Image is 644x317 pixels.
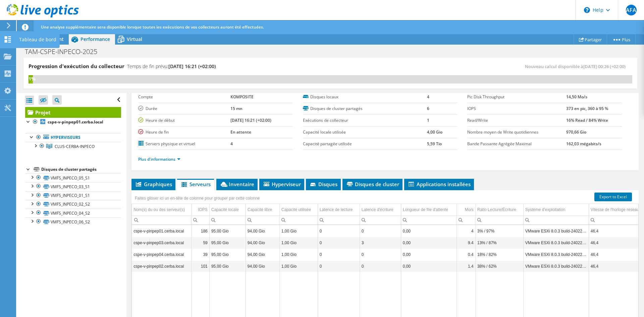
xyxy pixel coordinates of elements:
td: Capacité locale Column [209,204,246,216]
td: Column Système d'exploitation, Value VMware ESXi 8.0.3 build-24022510 [523,249,589,260]
a: CLUS-CERBA-INPECO [25,142,121,151]
span: Serveurs [180,181,211,188]
label: Pic Disk Throughput [467,94,566,100]
td: Column Latence d'écriture, Value 0 [360,225,401,237]
td: Column Nom(s) du ou des serveur(s), Filter cell [132,215,191,224]
td: Ratio Lecture/Écriture Column [475,204,523,216]
td: Column IOPS, Value 59 [191,237,209,249]
td: Column Longueur de file d'attente, Value 0,00 [401,225,457,237]
span: CLUS-CERBA-INPECO [55,144,95,149]
a: cspe-v-pinpep01.cerba.local [25,118,121,126]
td: Longueur de file d'attente Column [401,204,457,216]
td: Column Nom(s) du ou des serveur(s), Value cspe-v-pinpep03.cerba.local [132,237,191,249]
b: 162,03 mégabits/s [566,141,601,147]
div: Disques de cluster partagés [41,165,121,173]
b: 4 [230,141,233,147]
a: Export to Excel [594,193,632,201]
label: Servers physique et virtuel [138,141,230,147]
td: Column Capacité utilisée, Value 1,00 Gio [279,225,318,237]
a: Partager [574,34,607,45]
label: Heure de fin [138,129,230,136]
td: Column Latence de lecture, Value 0 [318,237,360,249]
span: Disques de cluster [346,181,399,188]
td: Column Capacité utilisée, Filter cell [279,215,318,224]
td: Column Système d'exploitation, Value VMware ESXi 8.0.3 build-24022510 [523,225,589,237]
span: [DATE] 00:26 (+02:00) [583,63,626,69]
div: Capacité libre [248,206,272,214]
div: Nom(s) du ou des serveur(s) [133,206,185,214]
td: Column Capacité libre, Value 94,00 Gio [246,260,279,272]
div: Mo/s [465,206,474,214]
td: Column Mo/s, Value 4 [457,225,475,237]
td: Column Capacité locale, Filter cell [209,215,246,224]
span: AFA [626,5,637,15]
td: Column Latence d'écriture, Value 3 [360,237,401,249]
b: 6 [427,106,429,111]
div: Latence d'écriture [362,206,393,214]
span: Inventaire [220,181,254,188]
label: IOPS [467,105,566,112]
b: 1 [427,117,429,123]
a: VMFS_INPECO_02_S2 [25,200,121,209]
td: Column Ratio Lecture/Écriture, Value 18% / 82% [475,249,523,260]
td: Mo/s Column [457,204,475,216]
td: Column Latence de lecture, Value 0 [318,249,360,260]
td: Column Latence d'écriture, Value 0 [360,249,401,260]
td: Column Nom(s) du ou des serveur(s), Value cspe-v-pinpep01.cerba.local [132,225,191,237]
td: Nom(s) du ou des serveur(s) Column [132,204,191,216]
b: En attente [230,129,251,135]
td: Column Latence de lecture, Value 0 [318,260,360,272]
div: Latence de lecture [320,206,353,214]
td: Column Ratio Lecture/Écriture, Filter cell [475,215,523,224]
td: Column Capacité locale, Value 95,00 Gio [209,225,246,237]
td: Column Capacité libre, Value 94,00 Gio [246,237,279,249]
b: 4,00 Gio [427,129,442,135]
td: Column Capacité utilisée, Value 1,00 Gio [279,260,318,272]
td: Column Longueur de file d'attente, Filter cell [401,215,457,224]
td: Column Ratio Lecture/Écriture, Value 13% / 87% [475,237,523,249]
td: Latence de lecture Column [318,204,360,216]
label: Exécutions de collecteur [303,117,427,124]
td: Column Système d'exploitation, Value VMware ESXi 8.0.3 build-24022510 [523,237,589,249]
b: 373 en pic, 360 à 95 % [566,106,608,111]
td: Column Capacité libre, Value 94,00 Gio [246,225,279,237]
td: Column IOPS, Value 186 [191,225,209,237]
b: 14,50 Mo/s [566,94,587,100]
td: Column Latence d'écriture, Value 0 [360,260,401,272]
b: [DATE] 16:21 (+02:00) [230,117,271,123]
a: VMFS_INPECO_04_S2 [25,209,121,217]
span: Une analyse supplémentaire sera disponible lorsque toutes les exécutions de vos collecteurs auron... [41,24,264,30]
td: Column Mo/s, Value 9.4 [457,237,475,249]
td: Capacité utilisée Column [279,204,318,216]
b: 970,66 Gio [566,129,586,135]
div: Faites glisser ici un en-tête de colonne pour grouper par cette colonne [133,194,261,203]
div: Capacité utilisée [281,206,311,214]
b: cspe-v-pinpep01.cerba.local [48,119,103,125]
td: Column Capacité locale, Value 95,00 Gio [209,260,246,272]
td: Column Ratio Lecture/Écriture, Value 3% / 97% [475,225,523,237]
td: Système d'exploitation Column [523,204,589,216]
label: Capacité locale utilisée [303,129,427,136]
span: Applications installées [408,181,471,188]
a: VMFS_INPECO_05_S1 [25,173,121,182]
b: 5,59 Tio [427,141,442,147]
span: Virtual [127,36,142,42]
td: Column Latence de lecture, Filter cell [318,215,360,224]
td: Column Mo/s, Filter cell [457,215,475,224]
b: 4 [427,94,429,100]
label: Capacité partagée utilisée [303,141,427,147]
b: KOMPOSITE [230,94,254,100]
td: Column Ratio Lecture/Écriture, Value 38% / 62% [475,260,523,272]
div: Système d'exploitation [525,206,566,214]
td: Column Latence de lecture, Value 0 [318,225,360,237]
td: Column Capacité utilisée, Value 1,00 Gio [279,237,318,249]
td: Column Latence d'écriture, Filter cell [360,215,401,224]
div: Ratio Lecture/Écriture [477,206,516,214]
a: VMFS_INPECO_01_S1 [25,191,121,200]
label: Durée [138,105,230,112]
a: VMFS_INPECO_06_S2 [25,217,121,226]
b: 15 mn [230,106,243,111]
svg: \n [584,7,590,13]
div: Capacité locale [211,206,239,214]
div: 1% [29,75,33,83]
